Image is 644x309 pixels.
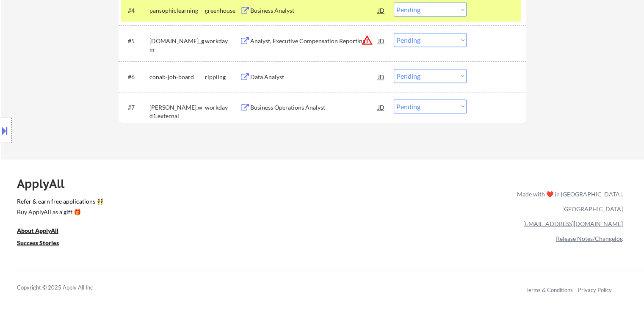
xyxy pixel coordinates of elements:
[250,103,378,112] div: Business Operations Analyst
[205,73,240,81] div: rippling
[514,187,623,216] div: Made with ❤️ in [GEOGRAPHIC_DATA], [GEOGRAPHIC_DATA]
[17,227,58,234] u: About ApplyAll
[149,73,205,81] div: conab-job-board
[205,103,240,112] div: workday
[250,6,378,15] div: Business Analyst
[377,3,386,18] div: JD
[128,37,143,45] div: #5
[250,73,378,81] div: Data Analyst
[377,33,386,48] div: JD
[17,207,102,218] a: Buy ApplyAll as a gift 🎁
[205,6,240,15] div: greenhouse
[205,37,240,45] div: workday
[17,209,102,215] div: Buy ApplyAll as a gift 🎁
[17,284,114,292] div: Copyright © 2025 Apply All Inc
[17,238,70,249] a: Success Stories
[17,226,70,237] a: About ApplyAll
[149,37,205,53] div: [DOMAIN_NAME]_gm
[17,199,340,207] a: Refer & earn free applications 👯‍♀️
[377,99,386,115] div: JD
[128,6,143,15] div: #4
[578,287,612,293] a: Privacy Policy
[556,235,623,242] a: Release Notes/Changelog
[17,239,59,246] u: Success Stories
[377,69,386,84] div: JD
[361,34,373,46] button: warning_amber
[250,37,378,45] div: Analyst, Executive Compensation Reporting
[525,287,573,293] a: Terms & Conditions
[523,220,623,227] a: [EMAIL_ADDRESS][DOMAIN_NAME]
[149,6,205,15] div: pansophiclearning
[149,103,205,120] div: [PERSON_NAME].wd1.external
